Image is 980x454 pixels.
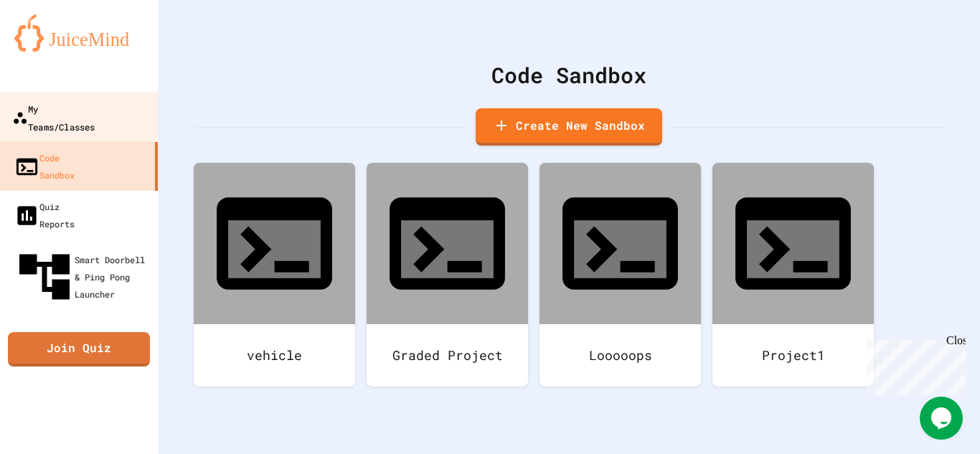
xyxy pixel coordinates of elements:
[6,6,99,91] div: Chat with us now!Close
[12,100,95,135] div: My Teams/Classes
[540,324,701,387] div: Looooops
[861,334,966,395] iframe: chat widget
[8,332,150,366] a: Join Quiz
[14,247,152,307] div: Smart Doorbell & Ping Pong Launcher
[476,108,662,146] a: Create New Sandbox
[194,324,355,387] div: vehicle
[540,163,701,387] a: Looooops
[367,324,528,387] div: Graded Project
[14,198,75,232] div: Quiz Reports
[712,163,874,387] a: Project1
[194,163,355,387] a: vehicle
[14,14,143,52] img: logo-orange.svg
[920,397,966,440] iframe: chat widget
[712,324,874,387] div: Project1
[194,59,944,91] div: Code Sandbox
[14,149,75,184] div: Code Sandbox
[367,163,528,387] a: Graded Project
